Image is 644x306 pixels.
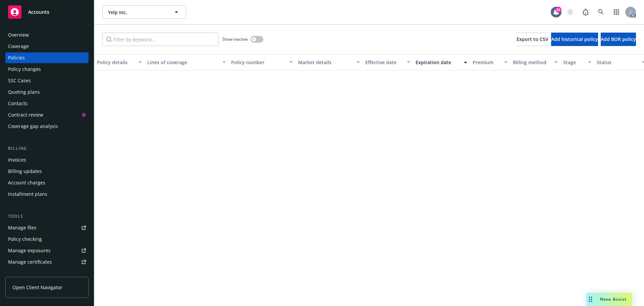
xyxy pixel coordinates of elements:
a: Search [594,5,608,19]
div: Drag to move [586,293,595,306]
button: Expiration date [413,54,470,70]
button: Policy details [94,54,145,70]
div: Status [597,59,638,66]
button: Lines of coverage [145,54,228,70]
a: Coverage [5,41,89,52]
div: Contacts [8,98,28,109]
a: Billing updates [5,166,89,177]
div: Manage exposures [8,245,51,256]
a: Policy changes [5,64,89,75]
button: Market details [296,54,363,70]
a: Manage exposures [5,245,89,256]
a: Policies [5,52,89,63]
a: Contacts [5,98,89,109]
span: Add historical policy [551,36,598,42]
a: Report a Bug [579,5,592,19]
div: Stage [563,59,584,66]
div: 82 [555,7,561,13]
button: Effective date [363,54,413,70]
button: Add BOR policy [601,33,636,46]
span: Accounts [28,9,49,15]
a: Start snowing [563,5,577,19]
div: Invoices [8,155,26,165]
span: Yelp Inc. [108,9,166,16]
div: Contract review [8,110,43,120]
span: Nova Assist [600,296,627,302]
span: Add BOR policy [601,36,636,42]
div: Billing method [513,59,550,66]
div: Coverage gap analysis [8,121,58,132]
a: Quoting plans [5,87,89,97]
div: Effective date [365,59,403,66]
a: Accounts [5,3,89,21]
div: Manage files [8,222,37,233]
span: Show inactive [222,36,248,42]
div: SSC Cases [8,75,31,86]
button: Billing method [510,54,560,70]
a: Account charges [5,177,89,188]
a: Manage claims [5,268,89,279]
div: Billing [5,145,89,152]
div: Policies [8,52,25,63]
div: Account charges [8,177,45,188]
div: Expiration date [416,59,460,66]
div: Manage certificates [8,257,52,267]
button: Add historical policy [551,33,598,46]
a: Installment plans [5,189,89,200]
a: SSC Cases [5,75,89,86]
div: Billing updates [8,166,42,177]
div: Market details [298,59,353,66]
a: Policy checking [5,234,89,245]
a: Manage certificates [5,257,89,267]
div: Policy number [231,59,285,66]
span: Open Client Navigator [12,284,62,291]
span: Export to CSV [517,36,548,42]
a: Switch app [610,5,623,19]
div: Coverage [8,41,29,52]
div: Premium [473,59,500,66]
div: Policy checking [8,234,42,245]
a: Manage files [5,222,89,233]
a: Coverage gap analysis [5,121,89,132]
button: Nova Assist [586,293,632,306]
div: Quoting plans [8,87,40,97]
input: Filter by keyword... [102,33,218,46]
div: Policy changes [8,64,41,75]
div: Tools [5,213,89,220]
button: Stage [560,54,594,70]
div: Manage claims [8,268,42,279]
button: Yelp Inc. [102,5,186,19]
button: Policy number [228,54,296,70]
a: Invoices [5,155,89,165]
a: Contract review [5,110,89,120]
a: Overview [5,30,89,40]
div: Installment plans [8,189,47,200]
div: Overview [8,30,29,40]
div: Lines of coverage [147,59,218,66]
div: Policy details [97,59,135,66]
button: Premium [470,54,510,70]
button: Export to CSV [517,33,548,46]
